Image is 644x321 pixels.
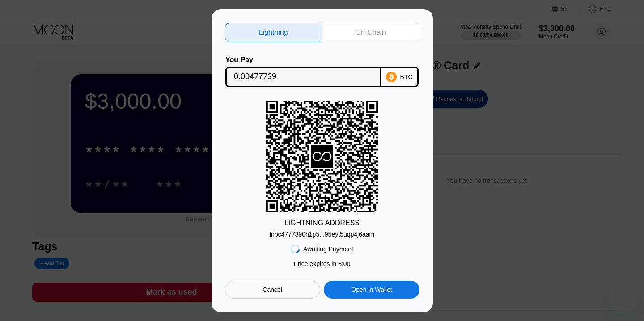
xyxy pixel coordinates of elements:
[356,28,386,37] div: On-Chain
[608,285,637,314] iframe: Кнопка запуска окна обмена сообщениями
[322,23,419,42] div: On-Chain
[351,286,392,294] div: Open in Wallet
[294,260,351,267] div: Price expires in
[270,231,374,238] div: lnbc4777390n1p5...95eyt5uqp4j6aam
[225,56,419,87] div: You PayBTC
[284,219,360,227] div: LIGHTNING ADDRESS
[225,56,381,64] div: You Pay
[400,73,413,80] div: BTC
[324,281,419,299] div: Open in Wallet
[338,260,350,267] span: 3 : 00
[225,23,322,42] div: Lightning
[270,227,374,238] div: lnbc4777390n1p5...95eyt5uqp4j6aam
[303,245,353,253] div: Awaiting Payment
[225,281,320,299] div: Cancel
[263,286,282,294] div: Cancel
[259,28,288,37] div: Lightning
